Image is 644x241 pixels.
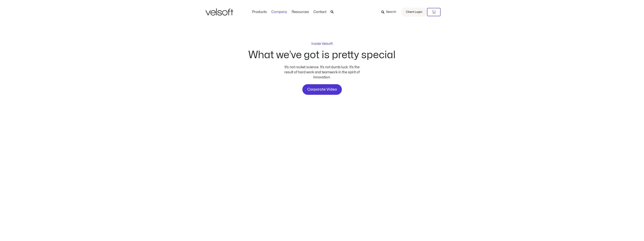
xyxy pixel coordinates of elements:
[307,86,337,93] span: Corporate Video
[381,9,399,15] a: Search
[250,10,269,14] a: ProductsMenu Toggle
[406,10,422,15] span: Client Login
[386,10,396,15] span: Search
[311,10,329,14] a: ContactMenu Toggle
[311,42,333,46] p: Inside Velsoft
[206,8,233,15] img: Velsoft Training Materials
[283,65,362,80] div: It’s not rocket science. It’s not dumb luck. It’s the result of hard work and teamwork in the spi...
[248,50,396,60] h2: What we’ve got is pretty special
[302,84,342,95] a: Corporate Video
[269,10,289,14] a: CompanyMenu Toggle
[250,10,329,14] nav: Menu
[289,10,311,14] a: ResourcesMenu Toggle
[401,8,427,17] a: Client Login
